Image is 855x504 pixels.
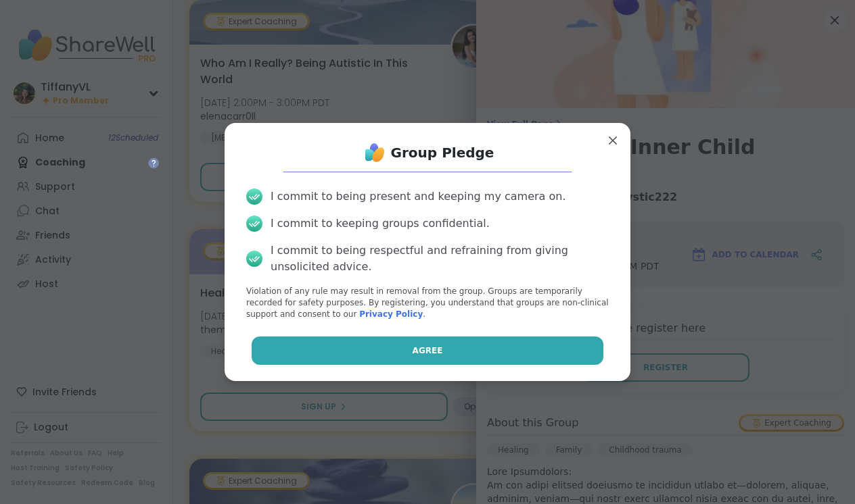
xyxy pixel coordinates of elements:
p: Violation of any rule may result in removal from the group. Groups are temporarily recorded for s... [246,286,609,320]
img: ShareWell Logo [361,139,388,166]
iframe: Spotlight [148,157,159,168]
span: Agree [413,345,443,357]
div: I commit to being respectful and refraining from giving unsolicited advice. [271,243,609,275]
button: Agree [252,336,604,365]
a: Privacy Policy [359,309,423,319]
div: I commit to keeping groups confidential. [271,216,490,232]
div: I commit to being present and keeping my camera on. [271,188,565,205]
h1: Group Pledge [391,143,494,162]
